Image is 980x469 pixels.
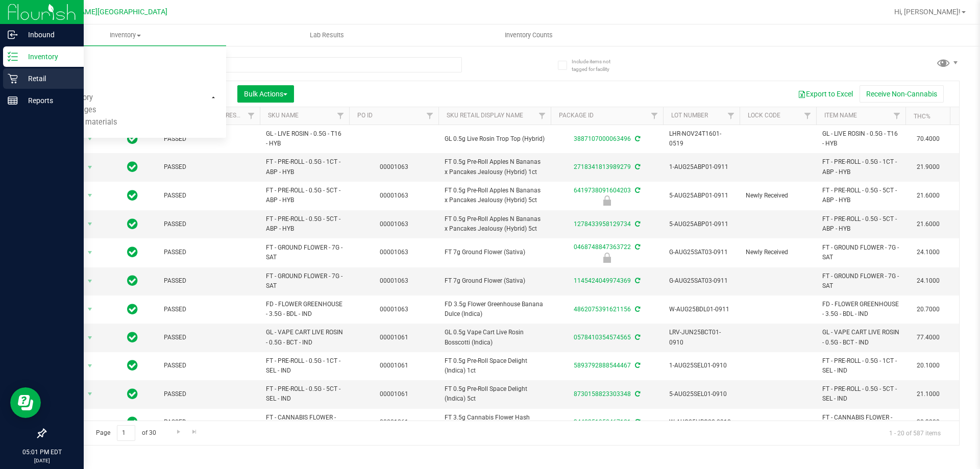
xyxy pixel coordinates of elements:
[127,302,138,316] span: In Sync
[266,186,343,205] span: FT - PRE-ROLL - 0.5G - 5CT - ABP - HYB
[45,57,462,72] input: Search Package ID, Item Name, SKU, Lot or Part Number...
[633,135,640,142] span: Sync from Compliance System
[669,328,733,347] span: LRV-JUN25BCT01-0910
[633,306,640,313] span: Sync from Compliance System
[445,276,545,286] span: FT 7g Ground Flower (Sativa)
[671,112,708,119] a: Lot Number
[669,248,733,257] span: G-AUG25SAT03-0911
[84,302,96,316] span: select
[669,162,733,172] span: 1-AUG25ABP01-0911
[127,217,138,231] span: In Sync
[164,333,254,342] span: PASSED
[5,448,79,457] p: 05:01 PM EDT
[669,276,733,286] span: G-AUG25SAT03-0911
[380,249,408,256] a: 00001063
[24,24,226,46] a: Inventory All packages All inventory Waste log Create inventory From packages From bill of materials
[574,306,631,313] a: 4862075391621156
[164,361,254,371] span: PASSED
[723,107,740,125] a: Filter
[8,52,18,62] inline-svg: Inventory
[445,328,545,347] span: GL 0.5g Vape Cart Live Rosin Bosscotti (Indica)
[445,356,545,376] span: FT 0.5g Pre-Roll Space Delight (Indica) 1ct
[646,107,663,125] a: Filter
[127,358,138,373] span: In Sync
[912,387,945,402] span: 21.1000
[799,107,816,125] a: Filter
[894,8,961,16] span: Hi, [PERSON_NAME]!
[164,134,254,144] span: PASSED
[266,271,343,291] span: FT - GROUND FLOWER - 7G - SAT
[822,300,899,319] span: FD - FLOWER GREENHOUSE - 3.5G - BDL - IND
[84,331,96,345] span: select
[24,31,226,40] span: Inventory
[84,359,96,373] span: select
[266,300,343,319] span: FD - FLOWER GREENHOUSE - 3.5G - BDL - IND
[422,107,438,125] a: Filter
[18,94,79,107] p: Reports
[87,425,164,441] span: Page of 30
[912,415,945,430] span: 30.3000
[822,328,899,347] span: GL - VAPE CART LIVE ROSIN - 0.5G - BCT - IND
[574,390,631,398] a: 8730158823303348
[574,277,631,284] a: 1145424049974369
[914,113,930,120] a: THC%
[633,163,640,170] span: Sync from Compliance System
[822,214,899,234] span: FT - PRE-ROLL - 0.5G - 5CT - ABP - HYB
[633,362,640,369] span: Sync from Compliance System
[380,163,408,170] a: 00001063
[226,24,428,46] a: Lab Results
[380,418,408,426] a: 00001061
[266,384,343,404] span: FT - PRE-ROLL - 0.5G - 5CT - SEL - IND
[748,112,780,119] a: Lock Code
[237,85,294,103] button: Bulk Actions
[357,112,373,119] a: PO ID
[127,415,138,429] span: In Sync
[164,248,254,257] span: PASSED
[127,330,138,344] span: In Sync
[5,457,79,464] p: [DATE]
[881,425,949,440] span: 1 - 20 of 587 items
[84,132,96,146] span: select
[445,157,545,177] span: FT 0.5g Pre-Roll Apples N Bananas x Pancakes Jealousy (Hybrid) 1ct
[266,413,343,432] span: FT - CANNABIS FLOWER - 3.5G - HBG - IND
[380,362,408,369] a: 00001061
[266,328,343,347] span: GL - VAPE CART LIVE ROSIN - 0.5G - BCT - IND
[10,387,41,418] iframe: Resource center
[8,95,18,106] inline-svg: Reports
[791,85,860,103] button: Export to Excel
[633,418,640,426] span: Sync from Compliance System
[380,277,408,284] a: 00001063
[445,384,545,404] span: FT 0.5g Pre-Roll Space Delight (Indica) 5ct
[127,274,138,288] span: In Sync
[127,188,138,203] span: In Sync
[380,192,408,199] a: 00001063
[633,187,640,194] span: Sync from Compliance System
[127,387,138,401] span: In Sync
[572,58,623,73] span: Include items not tagged for facility
[127,132,138,146] span: In Sync
[445,186,545,205] span: FT 0.5g Pre-Roll Apples N Bananas x Pancakes Jealousy (Hybrid) 5ct
[633,243,640,251] span: Sync from Compliance System
[171,425,186,439] a: Go to the next page
[41,8,167,16] span: [PERSON_NAME][GEOGRAPHIC_DATA]
[380,334,408,341] a: 00001061
[574,334,631,341] a: 0578410354574565
[633,277,640,284] span: Sync from Compliance System
[8,73,18,84] inline-svg: Retail
[18,51,79,63] p: Inventory
[164,219,254,229] span: PASSED
[912,330,945,345] span: 77.4000
[380,390,408,398] a: 00001061
[445,214,545,234] span: FT 0.5g Pre-Roll Apples N Bananas x Pancakes Jealousy (Hybrid) 5ct
[380,220,408,228] a: 00001063
[447,112,523,119] a: Sku Retail Display Name
[266,243,343,262] span: FT - GROUND FLOWER - 7G - SAT
[746,191,810,201] span: Newly Received
[559,112,594,119] a: Package ID
[912,358,945,373] span: 20.1000
[266,157,343,177] span: FT - PRE-ROLL - 0.5G - 1CT - ABP - HYB
[633,220,640,228] span: Sync from Compliance System
[164,305,254,314] span: PASSED
[491,31,567,40] span: Inventory Counts
[164,191,254,201] span: PASSED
